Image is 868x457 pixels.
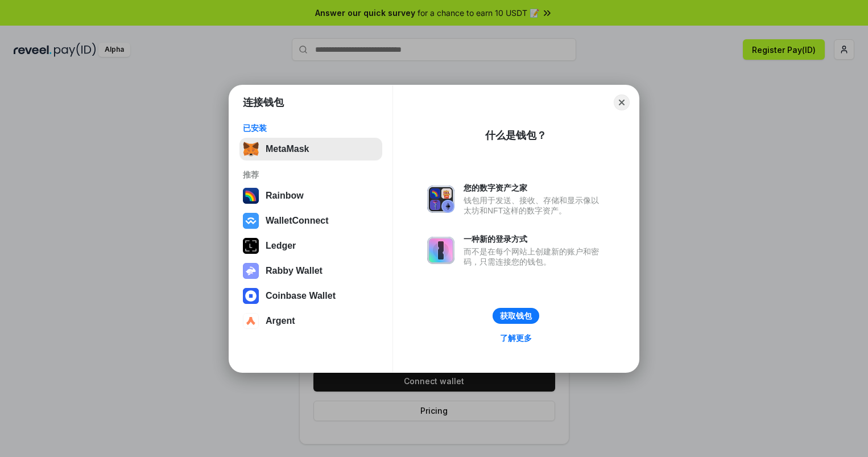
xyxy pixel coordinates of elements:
img: svg+xml,%3Csvg%20width%3D%2228%22%20height%3D%2228%22%20viewBox%3D%220%200%2028%2028%22%20fill%3D... [243,213,259,229]
img: svg+xml,%3Csvg%20width%3D%2228%22%20height%3D%2228%22%20viewBox%3D%220%200%2028%2028%22%20fill%3D... [243,313,259,329]
button: Ledger [239,234,382,257]
div: 推荐 [243,170,379,180]
a: 了解更多 [493,331,539,345]
button: MetaMask [239,138,382,160]
div: 获取钱包 [500,311,532,321]
button: Rabby Wallet [239,260,382,282]
img: svg+xml,%3Csvg%20xmlns%3D%22http%3A%2F%2Fwww.w3.org%2F2000%2Fsvg%22%20fill%3D%22none%22%20viewBox... [243,263,259,279]
div: MetaMask [266,144,309,154]
div: Ledger [266,241,296,251]
div: 了解更多 [500,333,532,343]
div: 您的数字资产之家 [464,183,605,193]
button: Close [614,94,630,110]
h1: 连接钱包 [243,96,284,109]
div: Rainbow [266,191,304,201]
div: 一种新的登录方式 [464,234,605,244]
button: 获取钱包 [493,308,539,324]
img: svg+xml,%3Csvg%20width%3D%22120%22%20height%3D%22120%22%20viewBox%3D%220%200%20120%20120%22%20fil... [243,188,259,204]
button: Rainbow [239,184,382,207]
button: Argent [239,310,382,332]
button: Coinbase Wallet [239,285,382,307]
div: 而不是在每个网站上创建新的账户和密码，只需连接您的钱包。 [464,246,605,267]
div: Argent [266,316,295,326]
div: Coinbase Wallet [266,291,336,301]
img: svg+xml,%3Csvg%20xmlns%3D%22http%3A%2F%2Fwww.w3.org%2F2000%2Fsvg%22%20width%3D%2228%22%20height%3... [243,238,259,254]
img: svg+xml,%3Csvg%20xmlns%3D%22http%3A%2F%2Fwww.w3.org%2F2000%2Fsvg%22%20fill%3D%22none%22%20viewBox... [427,237,454,264]
img: svg+xml,%3Csvg%20width%3D%2228%22%20height%3D%2228%22%20viewBox%3D%220%200%2028%2028%22%20fill%3D... [243,288,259,304]
div: 什么是钱包？ [485,129,547,142]
div: Rabby Wallet [266,266,323,276]
div: 已安装 [243,123,379,133]
img: svg+xml,%3Csvg%20fill%3D%22none%22%20height%3D%2233%22%20viewBox%3D%220%200%2035%2033%22%20width%... [243,141,259,157]
img: svg+xml,%3Csvg%20xmlns%3D%22http%3A%2F%2Fwww.w3.org%2F2000%2Fsvg%22%20fill%3D%22none%22%20viewBox... [427,186,454,213]
div: 钱包用于发送、接收、存储和显示像以太坊和NFT这样的数字资产。 [464,195,605,216]
div: WalletConnect [266,216,329,226]
button: WalletConnect [239,209,382,232]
